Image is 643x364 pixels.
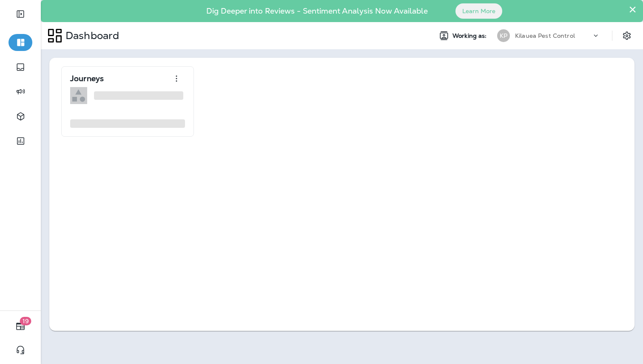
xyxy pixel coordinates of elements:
div: KP [497,29,510,42]
span: Working as: [452,32,489,40]
p: Dashboard [62,29,119,42]
button: 19 [9,318,32,335]
button: Close [629,3,637,16]
p: Kilauea Pest Control [515,32,575,39]
span: 19 [20,317,31,325]
p: Journeys [70,74,104,83]
button: Learn More [455,3,502,19]
button: Expand Sidebar [9,6,32,23]
button: Settings [619,28,634,43]
p: Dig Deeper into Reviews - Sentiment Analysis Now Available [182,10,452,12]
